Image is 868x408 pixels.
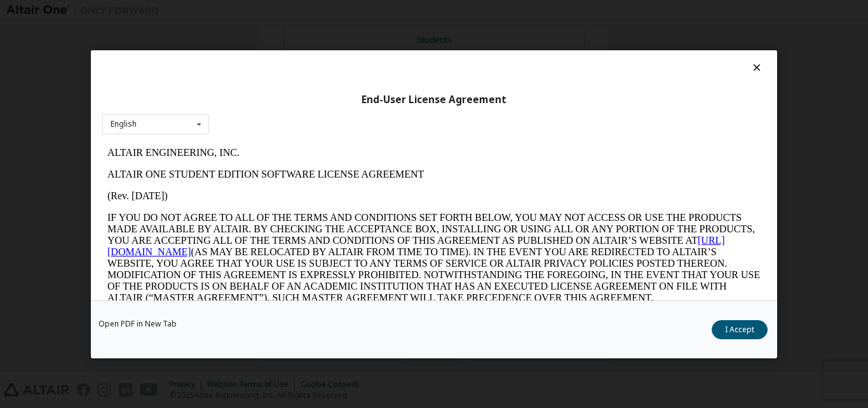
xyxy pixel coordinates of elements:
button: I Accept [712,320,768,339]
div: English [111,120,137,128]
a: [URL][DOMAIN_NAME] [5,93,623,115]
p: IF YOU DO NOT AGREE TO ALL OF THE TERMS AND CONDITIONS SET FORTH BELOW, YOU MAY NOT ACCESS OR USE... [5,70,658,162]
p: ALTAIR ENGINEERING, INC. [5,5,658,17]
p: ALTAIR ONE STUDENT EDITION SOFTWARE LICENSE AGREEMENT [5,27,658,38]
div: End-User License Agreement [102,93,766,106]
a: Open PDF in New Tab [98,320,177,327]
p: This Altair One Student Edition Software License Agreement (“Agreement”) is between Altair Engine... [5,172,658,218]
p: (Rev. [DATE]) [5,48,658,60]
